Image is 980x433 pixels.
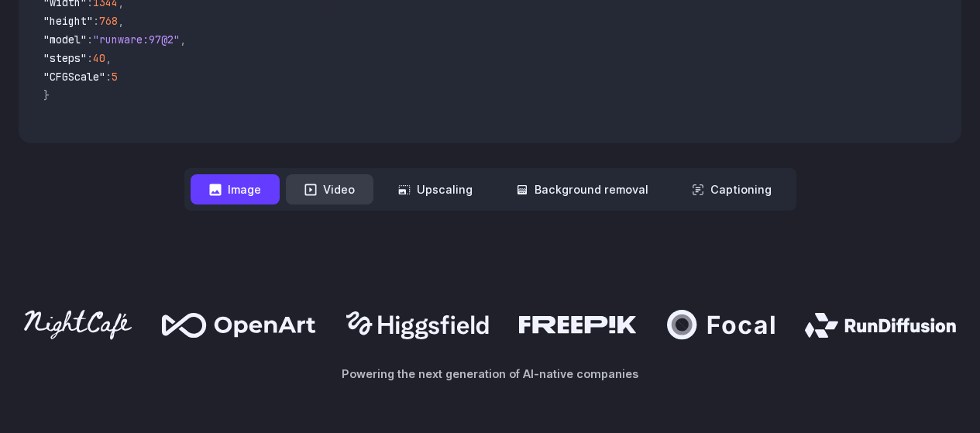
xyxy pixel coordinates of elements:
[180,33,186,46] span: ,
[43,51,87,65] span: "steps"
[93,14,99,28] span: :
[43,70,105,84] span: "CFGScale"
[43,33,87,46] span: "model"
[93,51,105,65] span: 40
[99,14,118,28] span: 768
[43,88,50,102] span: }
[112,70,118,84] span: 5
[87,33,93,46] span: :
[19,365,961,383] p: Powering the next generation of AI-native companies
[43,14,93,28] span: "height"
[93,33,180,46] span: "runware:97@2"
[191,174,280,204] button: Image
[380,174,491,204] button: Upscaling
[105,70,112,84] span: :
[673,174,790,204] button: Captioning
[286,174,373,204] button: Video
[497,174,667,204] button: Background removal
[118,14,124,28] span: ,
[87,51,93,65] span: :
[105,51,112,65] span: ,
